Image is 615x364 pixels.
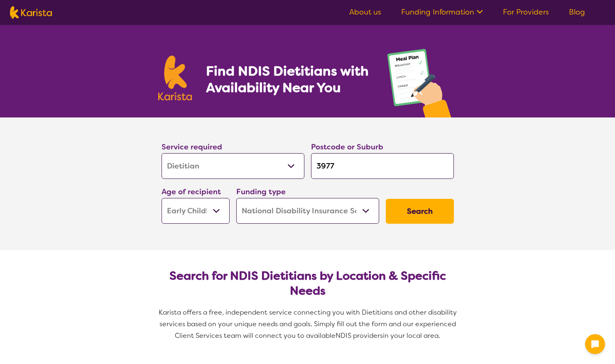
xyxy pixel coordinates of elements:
a: Blog [569,7,585,17]
span: providers [353,331,383,340]
img: Karista logo [158,56,192,100]
button: Search [386,199,454,224]
img: Karista logo [10,6,52,19]
label: Funding type [236,187,286,197]
h2: Search for NDIS Dietitians by Location & Specific Needs [168,269,447,298]
img: dietitian [385,45,457,117]
span: NDIS [336,331,351,340]
a: Funding Information [401,7,483,17]
h1: Find NDIS Dietitians with Availability Near You [206,63,370,96]
span: in your local area. [383,331,440,340]
span: Karista offers a free, independent service connecting you with Dietitians and other disability se... [159,308,458,340]
a: For Providers [503,7,549,17]
label: Service required [162,142,222,152]
label: Postcode or Suburb [311,142,383,152]
input: Type [311,153,454,179]
label: Age of recipient [162,187,221,197]
a: About us [349,7,381,17]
